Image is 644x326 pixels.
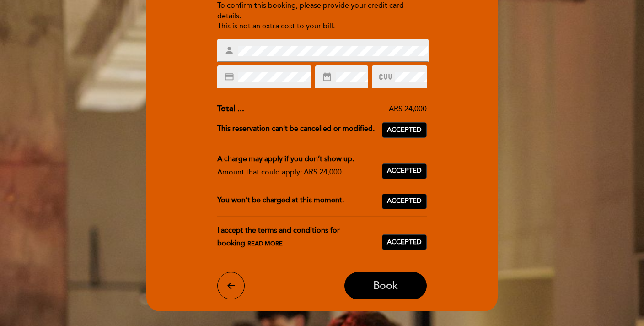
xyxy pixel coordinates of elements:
[224,45,234,55] i: person
[382,234,427,250] button: Accepted
[217,0,427,32] div: To confirm this booking, please provide your credit card details. This is not an extra cost to yo...
[382,122,427,138] button: Accepted
[382,163,427,179] button: Accepted
[373,279,398,292] span: Book
[244,104,427,114] div: ARS 24,000
[344,272,427,299] button: Book
[217,224,382,250] div: I accept the terms and conditions for booking
[225,280,236,291] i: arrow_back
[224,72,234,82] i: credit_card
[247,240,283,247] span: Read more
[322,72,332,82] i: date_range
[217,272,245,299] button: arrow_back
[217,166,375,179] div: Amount that could apply: ARS 24,000
[217,194,382,209] div: You won’t be charged at this moment.
[387,166,422,176] span: Accepted
[217,122,382,138] div: This reservation can't be cancelled or modified.
[387,238,422,247] span: Accepted
[387,125,422,135] span: Accepted
[387,196,422,206] span: Accepted
[217,152,375,166] div: A charge may apply if you don’t show up.
[382,194,427,209] button: Accepted
[217,103,244,114] span: Total ...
